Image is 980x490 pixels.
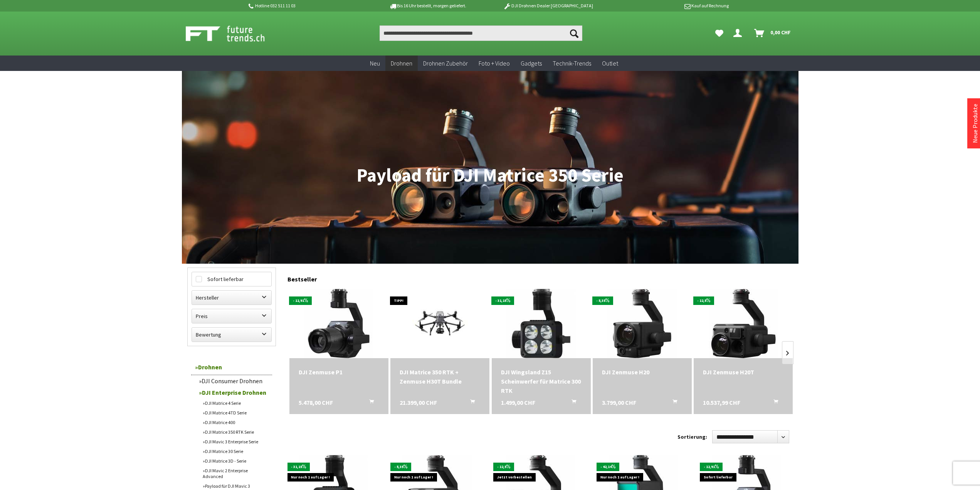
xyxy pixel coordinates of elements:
span: Gadgets [521,59,542,67]
span: Drohnen Zubehör [423,59,468,67]
label: Sofort lieferbar [192,272,271,286]
label: Bewertung [192,328,271,342]
button: Suchen [566,25,582,41]
label: Preis [192,309,271,323]
img: DJI Zenmuse P1 [304,289,373,358]
span: 0,00 CHF [770,26,791,39]
button: In den Warenkorb [461,398,479,408]
button: In den Warenkorb [562,398,581,408]
a: DJI Matrice 3D - Serie [199,456,272,466]
a: DJI Consumer Drohnen [195,375,272,387]
span: Technik-Trends [553,59,591,67]
a: DJI Enterprise Drohnen [195,387,272,398]
p: Hotline 032 511 11 03 [247,1,368,10]
div: DJI Zenmuse H20 [602,367,682,377]
a: DJI Matrice 4 Serie [199,398,272,408]
img: DJI Zenmuse H20 [607,289,677,358]
span: 21.399,00 CHF [400,398,437,407]
a: DJI Matrice 400 [199,418,272,427]
label: Sortierung: [677,431,707,443]
p: DJI Drohnen Dealer [GEOGRAPHIC_DATA] [488,1,608,10]
label: Hersteller [192,291,271,305]
span: 3.799,00 CHF [602,398,636,407]
a: Dein Konto [730,25,748,41]
span: Foto + Video [479,59,510,67]
a: Foto + Video [473,56,515,71]
span: 10.537,99 CHF [703,398,740,407]
a: DJI Matrice 4TD Serie [199,408,272,418]
a: DJI Zenmuse P1 5.478,00 CHF In den Warenkorb [299,367,379,377]
input: Produkt, Marke, Kategorie, EAN, Artikelnummer… [380,25,582,41]
div: DJI Matrice 350 RTK + Zenmuse H30T Bundle [400,367,480,386]
p: Bis 16 Uhr bestellt, morgen geliefert. [368,1,488,10]
a: Gadgets [515,56,547,71]
div: DJI Zenmuse P1 [299,367,379,377]
a: Meine Favoriten [711,25,727,41]
a: DJI Matrice 350 RTK Serie [199,427,272,437]
p: Kauf auf Rechnung [609,1,729,10]
img: DJI Matrice 350 RTK + Zenmuse H30T Bundle [390,292,489,355]
button: In den Warenkorb [360,398,378,408]
a: DJI Zenmuse H20 3.799,00 CHF In den Warenkorb [602,367,682,377]
div: Bestseller [287,268,793,287]
a: DJI Wingsland Z15 Scheinwerfer für Matrice 300 RTK 1.499,00 CHF In den Warenkorb [501,367,582,395]
button: In den Warenkorb [764,398,783,408]
div: DJI Wingsland Z15 Scheinwerfer für Matrice 300 RTK [501,367,582,395]
span: 5.478,00 CHF [299,398,333,407]
a: Neue Produkte [971,104,979,143]
img: DJI Wingsland Z15 Scheinwerfer für Matrice 300 RTK [506,289,576,358]
span: Drohnen [391,59,412,67]
a: DJI Matrice 30 Serie [199,446,272,456]
a: Neu [365,56,385,71]
a: Drohnen [191,359,272,375]
img: DJI Zenmuse H20T [709,289,778,358]
a: Drohnen Zubehör [418,56,473,71]
div: DJI Zenmuse H20T [703,367,783,377]
a: Outlet [597,56,624,71]
button: In den Warenkorb [663,398,682,408]
a: Technik-Trends [547,56,597,71]
a: DJI Zenmuse H20T 10.537,99 CHF In den Warenkorb [703,367,783,377]
a: DJI Mavic 2 Enterprise Advanced [199,466,272,481]
a: Drohnen [385,56,418,71]
a: DJI Matrice 350 RTK + Zenmuse H30T Bundle 21.399,00 CHF In den Warenkorb [400,367,480,386]
span: 1.499,00 CHF [501,398,535,407]
a: DJI Mavic 3 Enterprise Serie [199,437,272,446]
img: Shop Futuretrends - zur Startseite wechseln [186,24,282,43]
a: Warenkorb [751,25,795,41]
h1: Payload für DJI Matrice 350 Serie [187,166,793,185]
span: Outlet [602,59,618,67]
span: Neu [370,59,380,67]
